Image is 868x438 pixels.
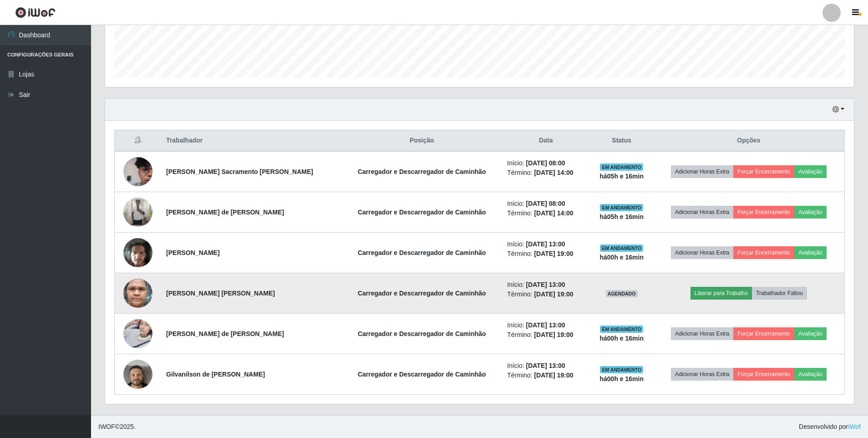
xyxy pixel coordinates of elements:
[599,213,644,220] strong: há 05 h e 16 min
[690,287,752,300] button: Liberar para Trabalho
[507,158,584,168] li: Início:
[123,152,152,191] img: 1746651422933.jpeg
[166,168,313,175] strong: [PERSON_NAME] Sacramento [PERSON_NAME]
[733,327,794,340] button: Forçar Encerramento
[507,249,584,259] li: Término:
[534,290,573,298] time: [DATE] 19:00
[358,209,486,216] strong: Carregador e Descarregador de Caminhão
[502,130,590,152] th: Data
[98,423,115,430] span: IWOF
[507,168,584,178] li: Término:
[123,314,152,353] img: 1755028690244.jpeg
[794,327,827,340] button: Avaliação
[507,371,584,380] li: Término:
[123,348,152,400] img: 1755611081908.jpeg
[526,240,565,248] time: [DATE] 13:00
[166,371,265,378] strong: Gilvanilson de [PERSON_NAME]
[794,165,827,178] button: Avaliação
[166,290,275,297] strong: [PERSON_NAME] [PERSON_NAME]
[15,7,56,18] img: CoreUI Logo
[526,200,565,207] time: [DATE] 08:00
[358,168,486,175] strong: Carregador e Descarregador de Caminhão
[507,280,584,290] li: Início:
[653,130,845,152] th: Opções
[358,290,486,297] strong: Carregador e Descarregador de Caminhão
[161,130,342,152] th: Trabalhador
[534,331,573,338] time: [DATE] 19:00
[733,368,794,381] button: Forçar Encerramento
[507,361,584,371] li: Início:
[526,159,565,167] time: [DATE] 08:00
[166,249,219,256] strong: [PERSON_NAME]
[123,263,152,323] img: 1753220579080.jpeg
[599,254,644,261] strong: há 00 h e 16 min
[507,330,584,340] li: Término:
[342,130,502,152] th: Posição
[507,199,584,209] li: Início:
[752,287,807,300] button: Trabalhador Faltou
[358,330,486,337] strong: Carregador e Descarregador de Caminhão
[507,209,584,218] li: Término:
[671,246,733,259] button: Adicionar Horas Extra
[507,290,584,299] li: Término:
[98,422,136,432] span: © 2025 .
[671,327,733,340] button: Adicionar Horas Extra
[733,206,794,219] button: Forçar Encerramento
[794,368,827,381] button: Avaliação
[534,209,573,217] time: [DATE] 14:00
[590,130,653,152] th: Status
[671,206,733,219] button: Adicionar Horas Extra
[600,244,643,252] span: EM ANDAMENTO
[671,165,733,178] button: Adicionar Horas Extra
[166,330,284,337] strong: [PERSON_NAME] de [PERSON_NAME]
[166,209,284,216] strong: [PERSON_NAME] de [PERSON_NAME]
[526,281,565,288] time: [DATE] 13:00
[794,246,827,259] button: Avaliação
[123,233,152,272] img: 1751312410869.jpeg
[600,366,643,373] span: EM ANDAMENTO
[671,368,733,381] button: Adicionar Horas Extra
[600,163,643,171] span: EM ANDAMENTO
[358,249,486,256] strong: Carregador e Descarregador de Caminhão
[507,321,584,330] li: Início:
[733,165,794,178] button: Forçar Encerramento
[733,246,794,259] button: Forçar Encerramento
[534,250,573,257] time: [DATE] 19:00
[600,326,643,333] span: EM ANDAMENTO
[358,371,486,378] strong: Carregador e Descarregador de Caminhão
[534,169,573,176] time: [DATE] 14:00
[794,206,827,219] button: Avaliação
[599,335,644,342] strong: há 00 h e 16 min
[534,372,573,379] time: [DATE] 19:00
[848,423,861,430] a: iWof
[799,422,861,432] span: Desenvolvido por
[599,375,644,382] strong: há 00 h e 16 min
[526,321,565,329] time: [DATE] 13:00
[600,204,643,211] span: EM ANDAMENTO
[526,362,565,369] time: [DATE] 13:00
[599,173,644,180] strong: há 05 h e 16 min
[507,239,584,249] li: Início:
[123,198,152,227] img: 1746814061107.jpeg
[606,290,638,297] span: AGENDADO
